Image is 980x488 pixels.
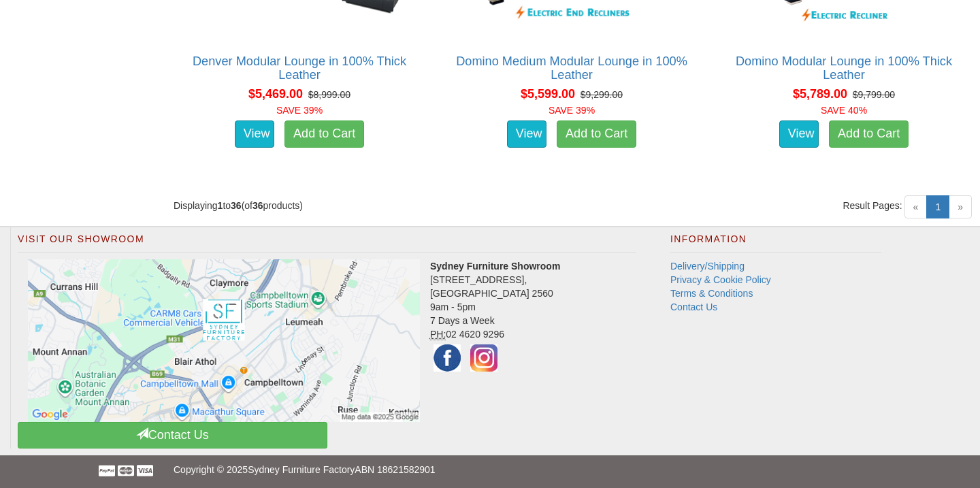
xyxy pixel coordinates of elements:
[779,120,819,148] a: View
[843,199,902,212] span: Result Pages:
[670,274,771,285] a: Privacy & Cookie Policy
[670,288,753,299] a: Terms & Conditions
[793,87,847,101] span: $5,789.00
[28,259,420,423] img: Click to activate map
[581,89,623,100] del: $9,299.00
[670,261,745,272] a: Delivery/Shipping
[521,87,575,101] span: $5,599.00
[284,120,364,148] a: Add to Cart
[248,87,303,101] span: $5,469.00
[276,105,323,116] font: SAVE 39%
[821,105,867,116] font: SAVE 40%
[456,54,687,82] a: Domino Medium Modular Lounge in 100% Leather
[193,54,406,82] a: Denver Modular Lounge in 100% Thick Leather
[670,234,881,252] h2: Information
[231,200,242,211] strong: 36
[549,105,595,116] font: SAVE 39%
[18,234,636,252] h2: Visit Our Showroom
[248,464,355,475] a: Sydney Furniture Factory
[252,200,263,211] strong: 36
[926,195,949,218] a: 1
[308,89,350,100] del: $8,999.00
[507,120,546,148] a: View
[430,341,464,375] img: Facebook
[557,120,636,148] a: Add to Cart
[430,329,446,340] abbr: Phone
[467,341,501,375] img: Instagram
[218,200,223,211] strong: 1
[853,89,895,100] del: $9,799.00
[18,422,327,449] a: Contact Us
[174,455,806,484] p: Copyright © 2025 ABN 18621582901
[430,261,560,272] strong: Sydney Furniture Showroom
[670,302,717,312] a: Contact Us
[829,120,909,148] a: Add to Cart
[904,195,928,218] span: «
[235,120,274,148] a: View
[736,54,952,82] a: Domino Modular Lounge in 100% Thick Leather
[163,199,572,212] div: Displaying to (of products)
[949,195,972,218] span: »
